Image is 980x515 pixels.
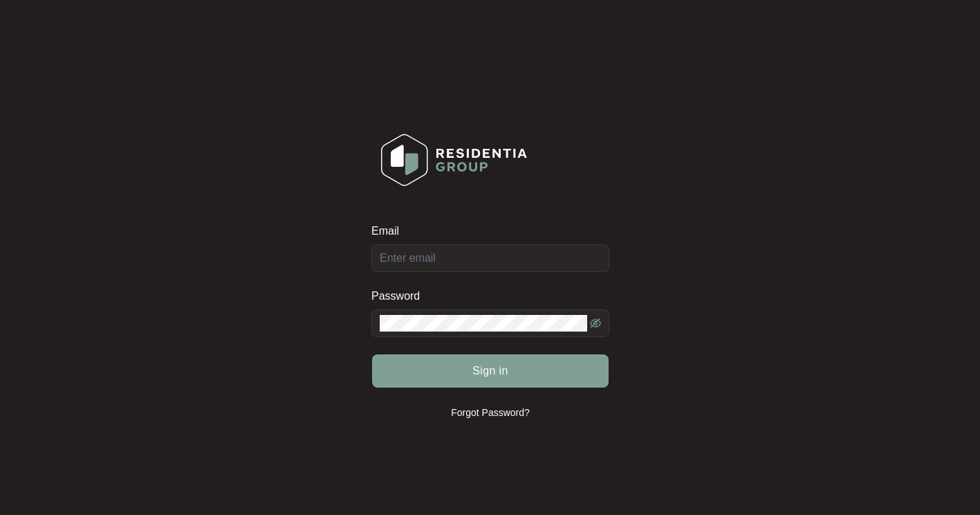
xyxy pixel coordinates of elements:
[372,354,609,388] button: Sign in
[371,289,430,303] label: Password
[380,315,587,332] input: Password
[472,363,508,379] span: Sign in
[371,244,609,272] input: Email
[371,224,409,238] label: Email
[451,406,530,419] p: Forgot Password?
[372,125,536,195] img: Login Logo
[590,318,601,329] span: eye-invisible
